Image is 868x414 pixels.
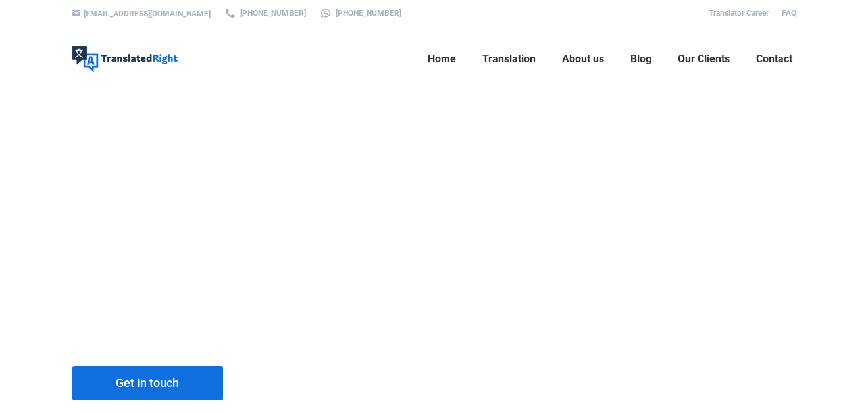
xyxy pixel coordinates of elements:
[424,38,460,80] a: Home
[782,9,796,18] a: FAQ
[224,7,306,19] a: [PHONE_NUMBER]
[116,377,179,390] span: Get in touch
[478,38,540,80] a: Translation
[630,53,651,66] span: Blog
[428,53,456,66] span: Home
[72,200,548,283] h1: Professional Translation Services That You Can Trust
[72,46,178,72] img: Translated Right
[72,366,223,400] a: Get in touch
[258,303,424,340] div: 50+ languages supported
[756,53,792,66] span: Contact
[709,9,769,18] a: Translator Career
[319,7,401,19] a: [PHONE_NUMBER]
[72,308,105,335] img: Professional Certified Translators providing translation services in various industries in 50+ la...
[562,53,604,66] span: About us
[444,308,611,335] div: TR Quality Guarantee
[752,38,796,80] a: Contact
[84,9,211,18] a: [EMAIL_ADDRESS][DOMAIN_NAME]
[626,38,655,80] a: Blog
[72,303,239,340] div: 5000+ certified translators
[678,53,730,66] span: Our Clients
[674,38,734,80] a: Our Clients
[558,38,608,80] a: About us
[482,53,536,66] span: Translation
